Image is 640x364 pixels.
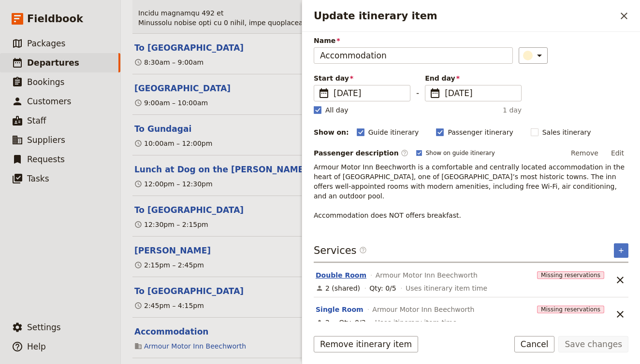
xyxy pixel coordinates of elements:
[314,36,513,45] span: Name
[401,149,408,157] span: ​
[339,318,365,327] div: Qty: 0/3
[27,342,46,351] span: Help
[359,246,367,254] span: ​
[27,154,65,164] span: Requests
[27,135,65,145] span: Suppliers
[359,246,367,258] span: ​
[519,47,548,64] button: ​
[134,204,244,216] button: Edit this itinerary item
[134,301,204,310] div: 2:45pm – 4:15pm
[134,83,231,94] button: Edit this itinerary item
[368,127,419,137] span: Guide itinerary
[612,306,628,322] button: Unlink service
[314,127,349,137] div: Show on:
[134,164,327,175] button: Edit this itinerary item
[614,243,628,258] button: Add service inclusion
[134,220,208,229] div: 12:30pm – 2:15pm
[134,123,191,135] button: Edit this itinerary item
[318,87,330,99] span: ​
[27,58,79,68] span: Departures
[558,336,628,352] button: Save changes
[27,97,71,106] span: Customers
[27,116,46,126] span: Staff
[429,87,441,99] span: ​
[314,73,410,83] span: Start day
[134,57,204,67] div: 8:30am – 9:00am
[314,47,513,64] input: Name
[316,283,360,293] div: 2 (shared)
[314,162,628,220] p: Armour Motor Inn Beechworth is a comfortable and centrally located accommodation in the heart of ...
[376,270,478,280] span: Armour Motor Inn Beechworth
[314,243,367,258] h3: Services
[445,87,515,99] span: [DATE]
[27,12,83,26] span: Fieldbook
[144,341,246,351] a: Armour Motor Inn Beechworth
[134,139,212,148] div: 10:00am – 12:00pm
[134,285,244,297] button: Edit this itinerary item
[514,336,555,352] button: Cancel
[567,146,603,160] button: Remove
[27,77,64,87] span: Bookings
[372,305,474,314] span: Armour Motor Inn Beechworth
[134,326,208,337] button: Edit this itinerary item
[316,318,330,327] div: 2
[314,9,616,23] h2: Update itinerary item
[134,245,211,256] button: Edit this itinerary item
[325,105,349,115] span: All day
[134,42,244,54] button: Edit this itinerary item
[425,73,522,83] span: End day
[612,272,628,288] button: Unlink service
[334,87,404,99] span: [DATE]
[134,179,213,189] div: 12:00pm – 12:30pm
[314,336,418,352] button: Remove itinerary item
[406,283,487,293] span: Uses itinerary item time
[524,50,545,61] div: ​
[27,39,65,48] span: Packages
[27,322,61,332] span: Settings
[616,8,632,24] button: Close drawer
[27,174,49,183] span: Tasks
[542,127,591,137] span: Sales itinerary
[134,260,204,270] div: 2:15pm – 2:45pm
[607,146,628,160] button: Edit
[537,306,604,313] span: Missing reservations
[369,283,396,293] div: Qty: 0/5
[426,149,495,157] span: Show on guide itinerary
[416,87,419,101] span: -
[537,271,604,279] span: Missing reservations
[375,318,457,327] span: Uses itinerary item time
[134,98,208,108] div: 9:00am – 10:00am
[316,305,364,314] button: Edit this service option
[316,270,366,280] button: Edit this service option
[448,127,513,137] span: Passenger itinerary
[503,105,522,115] span: 1 day
[314,148,408,158] label: Passenger description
